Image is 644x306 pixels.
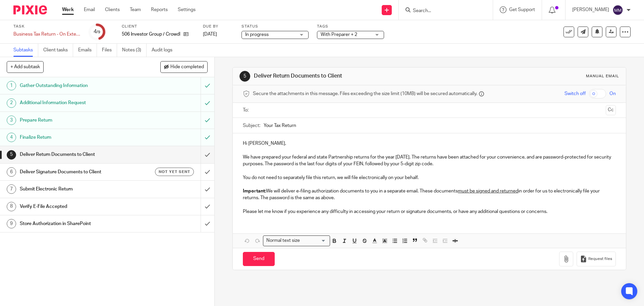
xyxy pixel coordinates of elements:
[577,252,615,267] button: Request files
[243,252,275,266] input: Send
[7,150,16,160] div: 5
[94,28,100,36] div: 4
[572,6,609,13] p: [PERSON_NAME]
[151,6,168,13] a: Reports
[152,44,177,57] a: Audit logs
[43,44,73,57] a: Client tasks
[239,71,250,82] div: 5
[317,24,384,29] label: Tags
[302,237,326,244] input: Search for option
[122,31,180,38] p: 506 Investor Group / CrowdDD
[243,154,615,168] p: We have prepared your federal and state Partnership returns for the year [DATE]. The returns have...
[412,8,473,14] input: Search
[20,167,136,177] h1: Deliver Signature Documents to Client
[509,7,535,12] span: Get Support
[13,31,80,38] div: Business Tax Return - On Extension - Crystal View
[7,61,44,73] button: + Add subtask
[78,44,97,57] a: Emails
[243,174,615,181] p: You do not need to separately file this return, we will file electronically on your behalf.
[130,6,141,13] a: Team
[105,6,120,13] a: Clients
[20,149,136,160] h1: Deliver Return Documents to Client
[609,90,616,97] span: On
[245,32,269,37] span: In progress
[263,235,330,246] div: Search for option
[20,202,136,212] h1: Verify E-File Accepted
[62,6,74,13] a: Work
[122,44,147,57] a: Notes (3)
[20,98,136,108] h1: Additional Information Request
[7,116,16,125] div: 3
[321,32,357,37] span: With Preparer + 2
[458,189,518,193] u: must be signed and returned
[7,98,16,108] div: 2
[254,73,444,80] h1: Deliver Return Documents to Client
[20,219,136,229] h1: Store Authorization in SharePoint
[20,184,136,194] h1: Submit Electronic Return
[243,188,615,202] p: We will deliver e-filing authorization documents to you in a separate email. These documents in o...
[160,61,208,73] button: Hide completed
[84,6,95,13] a: Email
[20,115,136,125] h1: Prepare Return
[243,107,250,114] label: To:
[565,90,586,97] span: Switch off
[7,184,16,194] div: 7
[606,105,616,115] button: Cc
[7,81,16,90] div: 1
[7,133,16,142] div: 4
[243,122,260,129] label: Subject:
[178,6,196,13] a: Settings
[7,219,16,228] div: 9
[586,74,619,79] div: Manual email
[102,44,117,57] a: Files
[241,24,309,29] label: Status
[203,32,217,37] span: [DATE]
[612,5,623,15] img: svg%3E
[203,24,233,29] label: Due by
[20,81,136,91] h1: Gather Outstanding Information
[243,140,615,147] p: Hi [PERSON_NAME],
[7,167,16,177] div: 6
[20,132,136,142] h1: Finalize Return
[7,202,16,211] div: 8
[97,30,100,34] small: /9
[588,256,612,262] span: Request files
[159,169,190,175] span: Not yet sent
[122,24,195,29] label: Client
[253,90,477,97] span: Secure the attachments in this message. Files exceeding the size limit (10MB) will be secured aut...
[265,237,301,244] span: Normal text size
[13,5,47,14] img: Pixie
[170,64,204,70] span: Hide completed
[13,24,80,29] label: Task
[243,189,266,193] strong: Important:
[13,44,38,57] a: Subtasks
[243,208,615,215] p: Please let me know if you experience any difficulty in accessing your return or signature documen...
